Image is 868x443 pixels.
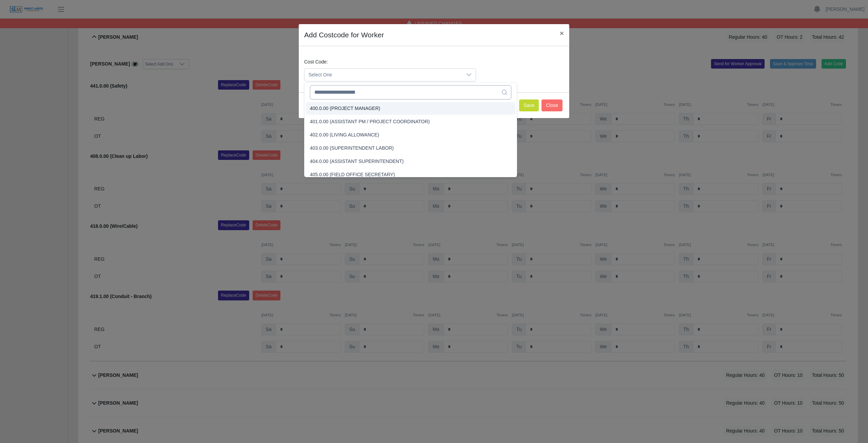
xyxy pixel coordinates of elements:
span: 404.0.00 (ASSISTANT SUPERINTENDENT) [310,158,403,165]
span: 401.0.00 (ASSISTANT PM / PROJECT COORDINATOR) [310,118,430,125]
button: Close [554,24,569,42]
li: 401.0.00 (ASSISTANT PM / PROJECT COORDINATOR) [306,115,515,128]
span: × [560,29,564,37]
h4: Add Costcode for Worker [304,30,384,40]
li: 402.0.00 (LIVING ALLOWANCE) [306,129,515,141]
li: 400.0.00 (PROJECT MANAGER) [306,102,515,115]
span: 400.0.00 (PROJECT MANAGER) [310,105,380,112]
span: 402.0.00 (LIVING ALLOWANCE) [310,131,379,139]
li: 403.0.00 (SUPERINTENDENT LABOR) [306,142,515,154]
button: Close [541,99,563,111]
span: 403.0.00 (SUPERINTENDENT LABOR) [310,145,394,152]
span: Select One [304,69,462,81]
li: 405.0.00 (FIELD OFFICE SECRETARY) [306,168,515,181]
span: 405.0.00 (FIELD OFFICE SECRETARY) [310,171,395,178]
li: 404.0.00 (ASSISTANT SUPERINTENDENT) [306,155,515,168]
button: Save [519,99,539,111]
label: Cost Code: [304,58,328,66]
